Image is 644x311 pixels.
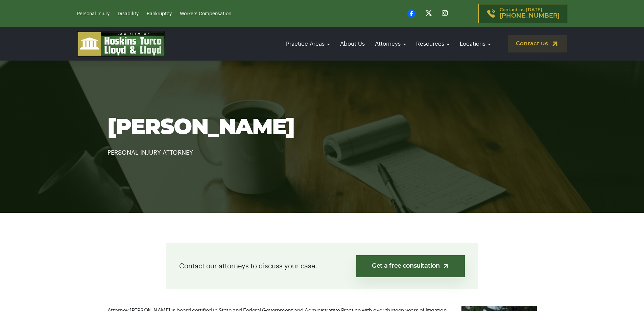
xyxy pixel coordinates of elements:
[283,34,333,53] a: Practice Areas
[356,255,465,277] a: Get a free consultation
[147,12,172,16] a: Bankruptcy
[500,8,559,19] p: Contact us [DATE]
[372,34,409,53] a: Attorneys
[108,150,193,156] span: PERSONAL INJURY ATTORNEY
[442,263,449,270] img: arrow-up-right-light.svg
[500,13,559,19] span: [PHONE_NUMBER]
[77,12,110,16] a: Personal Injury
[180,12,231,16] a: Workers Compensation
[118,12,139,16] a: Disability
[508,35,567,52] a: Contact us
[166,243,478,289] div: Contact our attorneys to discuss your case.
[456,34,494,53] a: Locations
[413,34,453,53] a: Resources
[108,116,537,139] h1: [PERSON_NAME]
[337,34,368,53] a: About Us
[478,4,567,23] a: Contact us [DATE][PHONE_NUMBER]
[77,31,165,57] img: logo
